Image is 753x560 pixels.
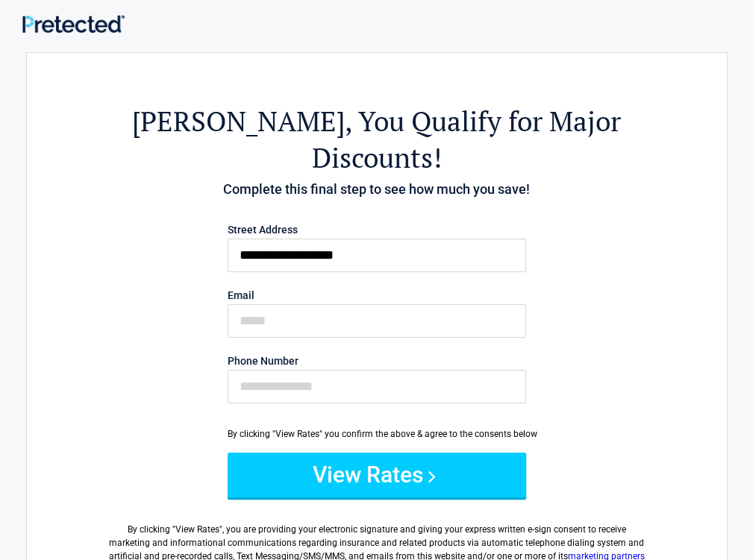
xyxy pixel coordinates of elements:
span: View Rates [175,524,219,535]
h2: , You Qualify for Major Discounts! [109,103,645,176]
label: Email [228,290,526,301]
img: Main Logo [22,15,125,34]
span: [PERSON_NAME] [132,103,345,139]
label: Phone Number [228,356,526,366]
div: By clicking "View Rates" you confirm the above & agree to the consents below [228,427,526,441]
label: Street Address [228,224,526,235]
button: View Rates [228,453,526,497]
h4: Complete this final step to see how much you save! [109,180,645,199]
